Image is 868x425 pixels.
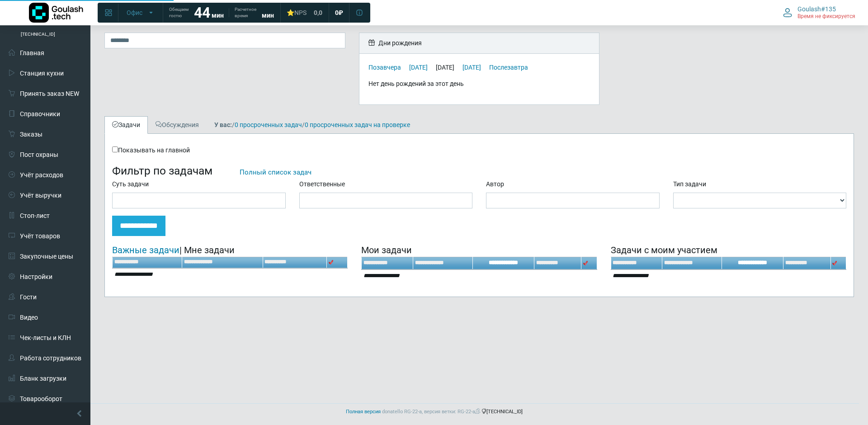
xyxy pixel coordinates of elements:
div: Мои задачи [361,243,597,257]
div: | Мне задачи [112,243,348,257]
span: 0,0 [314,9,322,17]
label: Суть задачи [112,179,149,189]
a: Обсуждения [148,116,207,134]
span: donatello RG-22-a, версия ветки: RG-22-a [382,409,481,415]
div: Нет день рождений за этот день [368,79,590,89]
div: [DATE] [436,64,461,71]
a: 0 ₽ [330,5,349,21]
label: Тип задачи [673,179,706,189]
span: Расчетное время [235,6,256,19]
div: / / [208,120,417,130]
div: Показывать на главной [112,146,846,155]
label: Автор [486,179,504,189]
a: Обещаем гостю 44 мин Расчетное время мин [164,5,279,21]
span: Goulash#135 [797,5,836,13]
span: 0 [335,9,339,17]
label: Ответственные [299,179,345,189]
img: Логотип компании Goulash.tech [29,3,83,23]
span: Обещаем гостю [169,6,189,19]
button: Офис [121,5,160,20]
a: Позавчера [368,64,401,71]
span: NPS [294,9,307,16]
b: У вас: [214,121,232,128]
span: Офис [127,9,142,17]
a: Полный список задач [240,168,311,176]
div: ⭐ [287,9,307,17]
a: Важные задачи [112,245,179,255]
a: [DATE] [462,64,481,71]
a: 0 просроченных задач [235,121,302,128]
a: Полная версия [346,409,381,415]
span: мин [262,12,274,19]
a: [DATE] [409,64,428,71]
button: Goulash#135 Время не фиксируется [778,3,861,22]
h3: Фильтр по задачам [112,164,846,177]
div: Дни рождения [359,33,599,54]
div: Задачи с моим участием [611,243,846,257]
a: ⭐NPS 0,0 [281,5,328,21]
span: ₽ [339,9,343,17]
a: Задачи [104,116,148,134]
a: Послезавтра [489,64,528,71]
span: мин [212,12,224,19]
a: 0 просроченных задач на проверке [305,121,410,128]
span: Время не фиксируется [797,13,855,20]
strong: 44 [194,4,210,21]
footer: [TECHNICAL_ID] [9,403,859,420]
